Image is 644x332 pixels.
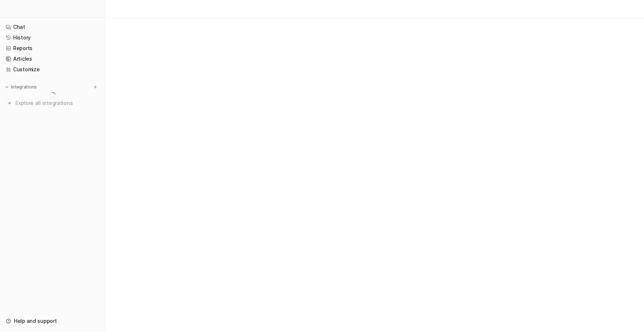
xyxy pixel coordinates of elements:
img: expand menu [4,84,9,90]
a: Reports [3,43,102,53]
a: Articles [3,54,102,64]
a: History [3,33,102,43]
img: explore all integrations [6,99,13,107]
span: Explore all integrations [15,97,99,109]
button: Integrations [3,83,39,91]
img: menu_add.svg [93,84,98,90]
a: Chat [3,22,102,32]
p: Integrations [11,84,37,90]
a: Customize [3,64,102,75]
a: Explore all integrations [3,98,102,108]
a: Help and support [3,316,102,326]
